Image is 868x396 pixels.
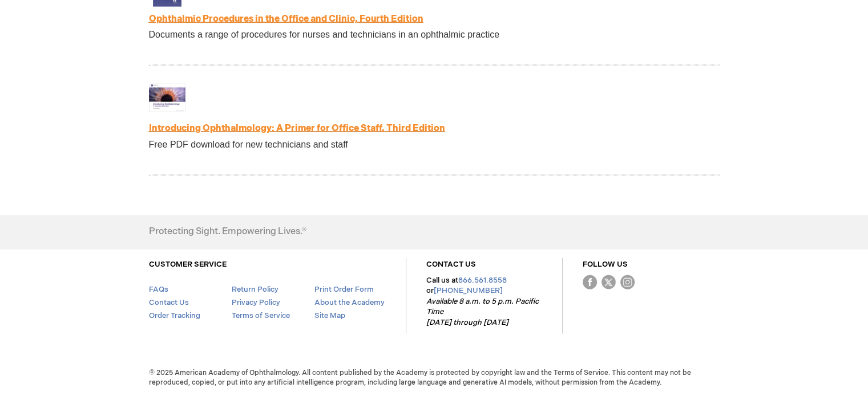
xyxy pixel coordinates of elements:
[314,298,384,307] a: About the Academy
[149,298,189,307] a: Contact Us
[149,260,227,269] a: CUSTOMER SERVICE
[314,285,373,294] a: Print Order Form
[231,298,280,307] a: Privacy Policy
[426,260,476,269] a: CONTACT US
[458,276,507,285] a: 866.561.8558
[583,260,628,269] a: FOLLOW US
[149,227,306,237] h4: Protecting Sight. Empowering Lives.®
[140,368,728,387] span: © 2025 American Academy of Ophthalmology. All content published by the Academy is protected by co...
[149,140,348,149] span: Free PDF download for new technicians and staff
[434,286,503,295] a: [PHONE_NUMBER]
[426,297,539,327] em: Available 8 a.m. to 5 p.m. Pacific Time [DATE] through [DATE]
[149,285,168,294] a: FAQs
[231,285,278,294] a: Return Policy
[149,311,200,320] a: Order Tracking
[601,275,616,289] img: Twitter
[149,80,185,116] img: Introducing Ophthalmology: A Primer for Office Staff, Third Edition (Free Download)
[231,311,289,320] a: Terms of Service
[314,311,345,320] a: Site Map
[149,30,500,39] span: Documents a range of procedures for nurses and technicians in an ophthalmic practice
[620,275,635,289] img: instagram
[149,14,423,25] a: Ophthalmic Procedures in the Office and Clinic, Fourth Edition
[149,123,445,134] a: Introducing Ophthalmology: A Primer for Office Staff, Third Edition
[426,275,542,328] p: Call us at or
[583,275,597,289] img: Facebook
